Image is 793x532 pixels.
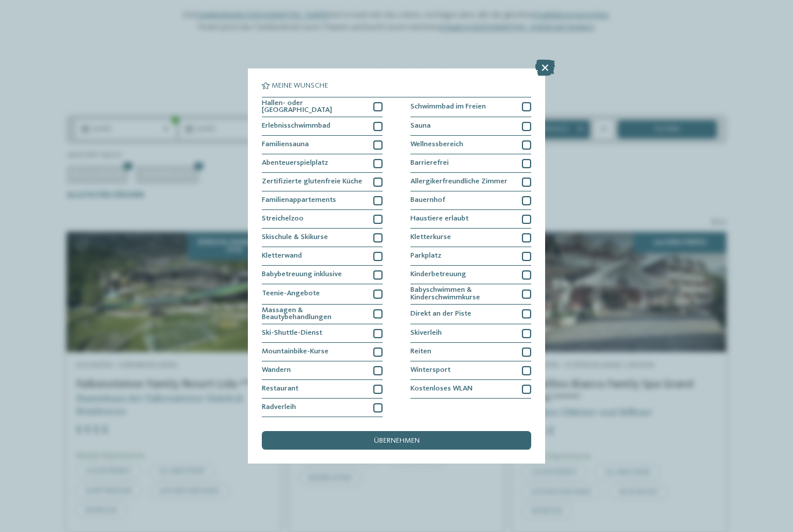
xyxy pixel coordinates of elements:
span: Haustiere erlaubt [410,215,468,223]
span: Bauernhof [410,197,445,204]
span: Familienappartements [262,197,336,204]
span: Meine Wünsche [272,82,328,90]
span: Ski-Shuttle-Dienst [262,330,322,337]
span: Kinderbetreuung [410,271,466,278]
span: Massagen & Beautybehandlungen [262,307,366,322]
span: Zertifizierte glutenfreie Küche [262,178,362,186]
span: Reiten [410,348,431,356]
span: Barrierefrei [410,160,449,167]
span: Radverleih [262,404,296,411]
span: Familiensauna [262,141,309,149]
span: Skischule & Skikurse [262,234,328,241]
span: Abenteuerspielplatz [262,160,328,167]
span: Kostenloses WLAN [410,385,473,393]
span: Teenie-Angebote [262,290,320,298]
span: Restaurant [262,385,298,393]
span: übernehmen [374,437,420,445]
span: Kletterwand [262,252,302,260]
span: Schwimmbad im Freien [410,103,486,111]
span: Skiverleih [410,330,442,337]
span: Babybetreuung inklusive [262,271,342,278]
span: Babyschwimmen & Kinderschwimmkurse [410,287,515,302]
span: Streichelzoo [262,215,304,223]
span: Hallen- oder [GEOGRAPHIC_DATA] [262,100,366,115]
span: Parkplatz [410,252,441,260]
span: Kletterkurse [410,234,451,241]
span: Sauna [410,122,431,130]
span: Mountainbike-Kurse [262,348,329,356]
span: Direkt an der Piste [410,310,471,318]
span: Erlebnisschwimmbad [262,122,330,130]
span: Wandern [262,367,291,374]
span: Wintersport [410,367,450,374]
span: Wellnessbereich [410,141,463,149]
span: Allergikerfreundliche Zimmer [410,178,507,186]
